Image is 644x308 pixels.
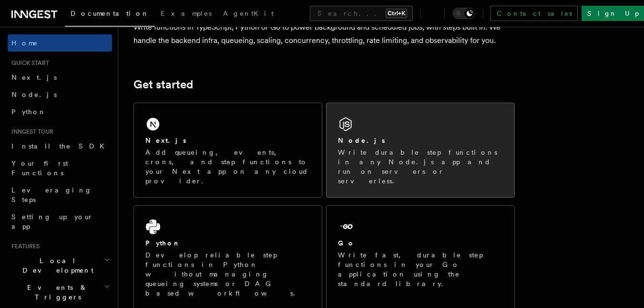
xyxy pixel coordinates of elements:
[8,155,112,181] a: Your first Functions
[145,148,310,186] p: Add queueing, events, crons, and step functions to your Next app on any cloud provider.
[11,186,92,203] span: Leveraging Steps
[338,148,503,186] p: Write durable step functions in any Node.js app and run on servers or serverless.
[65,3,155,27] a: Documentation
[8,243,40,250] span: Features
[155,3,217,26] a: Examples
[11,108,46,116] span: Python
[217,3,279,26] a: AgentKit
[8,128,53,136] span: Inngest tour
[8,181,112,208] a: Leveraging Steps
[8,208,112,235] a: Setting up your app
[71,10,149,17] span: Documentation
[452,8,475,19] button: Toggle dark mode
[133,21,515,47] p: Write functions in TypeScript, Python or Go to power background and scheduled jobs, with steps bu...
[145,136,186,145] h2: Next.js
[386,9,407,18] kbd: Ctrl+K
[8,279,112,306] button: Events & Triggers
[338,238,355,248] h2: Go
[11,74,57,81] span: Next.js
[310,6,413,21] button: Search...Ctrl+K
[8,34,112,52] a: Home
[338,136,385,145] h2: Node.js
[145,238,181,248] h2: Python
[133,78,193,91] a: Get started
[8,283,104,302] span: Events & Triggers
[8,138,112,155] a: Install the SDK
[11,142,110,150] span: Install the SDK
[161,10,212,17] span: Examples
[8,252,112,279] button: Local Development
[11,91,57,98] span: Node.js
[145,250,310,298] p: Develop reliable step functions in Python without managing queueing systems or DAG based workflows.
[8,69,112,86] a: Next.js
[11,38,38,48] span: Home
[8,103,112,120] a: Python
[223,10,274,17] span: AgentKit
[11,159,68,177] span: Your first Functions
[11,213,93,230] span: Setting up your app
[8,256,104,275] span: Local Development
[8,86,112,103] a: Node.js
[8,59,49,67] span: Quick start
[133,103,322,198] a: Next.jsAdd queueing, events, crons, and step functions to your Next app on any cloud provider.
[491,6,578,21] a: Contact sales
[338,250,503,288] p: Write fast, durable step functions in your Go application using the standard library.
[326,103,515,198] a: Node.jsWrite durable step functions in any Node.js app and run on servers or serverless.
